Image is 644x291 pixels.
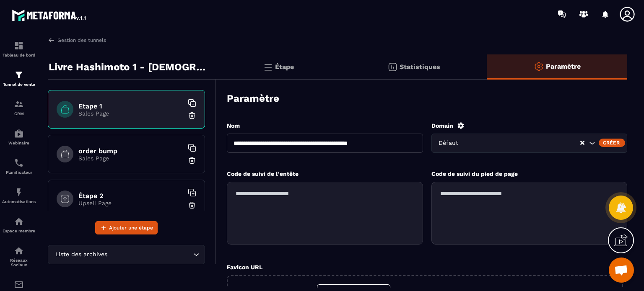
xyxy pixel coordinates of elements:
img: trash [188,111,196,120]
img: formation [14,99,24,109]
label: Nom [227,122,240,129]
p: Sales Page [78,155,183,162]
span: Défaut [437,139,466,148]
label: Favicon URL [227,264,262,270]
img: trash [188,201,196,209]
button: Clear Selected [580,140,584,146]
img: setting-o.ffaa8168.svg [534,62,544,72]
img: formation [14,70,24,80]
img: email [14,280,24,290]
p: Upsell Page [78,200,183,206]
p: Sales Page [78,110,183,117]
a: automationsautomationsEspace membre [2,210,36,239]
img: scheduler [14,158,24,168]
p: Planificateur [2,170,36,175]
a: schedulerschedulerPlanificateur [2,152,36,181]
p: Réseaux Sociaux [2,258,36,267]
h6: order bump [78,147,183,155]
div: Créer [599,139,625,147]
a: formationformationTableau de bord [2,34,36,64]
a: automationsautomationsAutomatisations [2,181,36,210]
span: Liste des archives [53,250,109,259]
a: Gestion des tunnels [48,36,106,44]
p: Tunnel de vente [2,82,36,87]
img: formation [14,41,24,51]
p: Paramètre [546,62,581,70]
label: Code de suivi de l'entête [227,170,299,177]
p: Automatisations [2,199,36,204]
a: formationformationTunnel de vente [2,64,36,93]
input: Search for option [109,250,191,259]
a: Ouvrir le chat [609,258,634,283]
img: automations [14,129,24,139]
img: logo [12,8,87,23]
img: arrow [48,36,55,44]
h3: Paramètre [227,93,279,104]
img: automations [14,216,24,227]
img: automations [14,187,24,197]
img: stats.20deebd0.svg [387,62,397,72]
a: automationsautomationsWebinaire [2,122,36,152]
div: Search for option [431,134,628,153]
img: bars.0d591741.svg [263,62,273,72]
p: Espace membre [2,229,36,233]
a: social-networksocial-networkRéseaux Sociaux [2,239,36,273]
img: social-network [14,246,24,256]
img: trash [188,156,196,165]
button: Ajouter une étape [95,221,158,234]
a: formationformationCRM [2,93,36,122]
input: Search for option [466,139,580,148]
h6: Étape 2 [78,192,183,200]
p: CRM [2,111,36,116]
p: Statistiques [400,63,440,71]
span: Ajouter une étape [109,224,153,232]
p: Étape [275,63,294,71]
label: Code de suivi du pied de page [431,170,518,177]
h6: Etape 1 [78,102,183,110]
label: Domain [431,122,453,129]
p: Livre Hashimoto 1 - [DEMOGRAPHIC_DATA] suppléments - Stop Hashimoto [49,59,210,75]
p: Tableau de bord [2,53,36,57]
div: Search for option [48,245,205,264]
p: Webinaire [2,141,36,145]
